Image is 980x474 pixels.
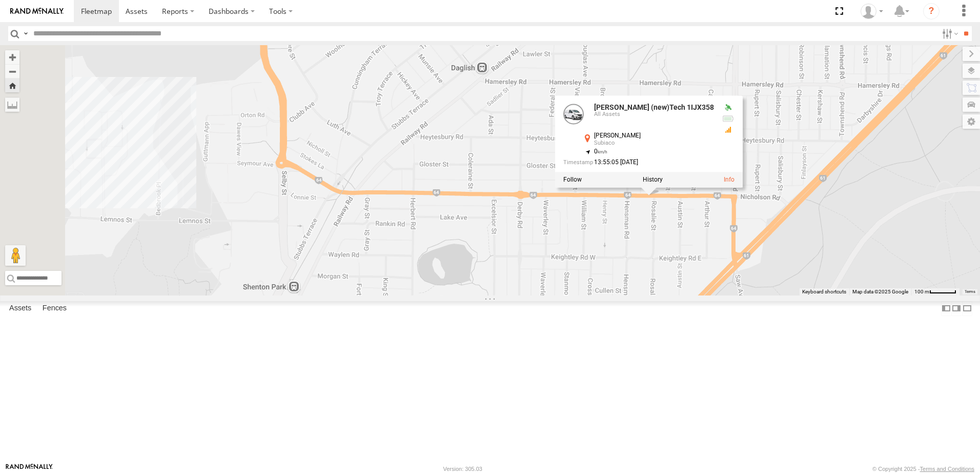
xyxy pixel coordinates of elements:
[594,148,608,155] span: 0
[6,464,53,474] a: Visit our Website
[594,141,714,147] div: Subiaco
[563,104,584,124] a: View Asset Details
[5,50,19,64] button: Zoom in
[643,176,663,184] label: View Asset History
[5,78,19,92] button: Zoom Home
[920,466,974,472] a: Terms and Conditions
[594,112,714,118] div: All Assets
[722,126,734,134] div: GSM Signal = 2
[563,176,582,184] label: Realtime tracking of Asset
[724,176,734,184] a: View Asset Details
[594,132,714,139] div: [PERSON_NAME]
[5,64,19,78] button: Zoom out
[872,466,974,472] div: © Copyright 2025 -
[962,301,972,316] label: Hide Summary Table
[914,289,929,294] span: 100 m
[938,26,960,41] label: Search Filter Options
[443,466,482,472] div: Version: 305.03
[857,4,887,19] div: Amy Rowlands
[594,103,714,111] a: [PERSON_NAME] (new)Tech 1IJX358
[911,288,959,295] button: Map scale: 100 m per 49 pixels
[722,115,734,123] div: No voltage information received from this device.
[37,301,72,315] label: Fences
[5,245,26,266] button: Drag Pegman onto the map to open Street View
[923,3,940,19] i: ?
[963,114,980,129] label: Map Settings
[4,301,36,315] label: Assets
[22,26,30,41] label: Search Query
[941,301,951,316] label: Dock Summary Table to the Left
[965,290,975,294] a: Terms
[722,104,734,112] div: Valid GPS Fix
[802,288,846,295] button: Keyboard shortcuts
[852,289,908,294] span: Map data ©2025 Google
[10,8,64,15] img: rand-logo.svg
[5,97,19,112] label: Measure
[563,160,714,166] div: Date/time of location update
[951,301,962,316] label: Dock Summary Table to the Right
